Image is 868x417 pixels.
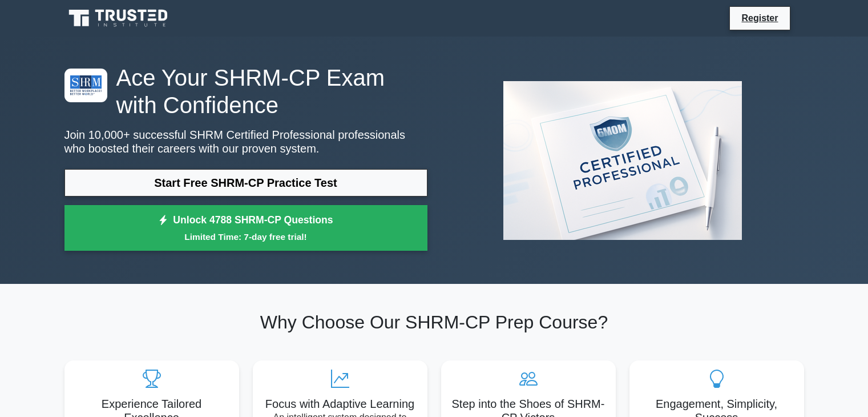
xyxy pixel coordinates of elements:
[64,169,427,197] a: Start Free SHRM-CP Practice Test
[262,397,418,411] h5: Focus with Adaptive Learning
[494,72,751,249] img: SHRM Certified Professional Preview
[79,230,413,243] small: Limited Time: 7-day free trial!
[734,11,785,25] a: Register
[64,64,427,119] h1: Ace Your SHRM-CP Exam with Confidence
[64,311,804,333] h2: Why Choose Our SHRM-CP Prep Course?
[64,128,427,155] p: Join 10,000+ successful SHRM Certified Professional professionals who boosted their careers with ...
[64,205,427,251] a: Unlock 4788 SHRM-CP QuestionsLimited Time: 7-day free trial!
